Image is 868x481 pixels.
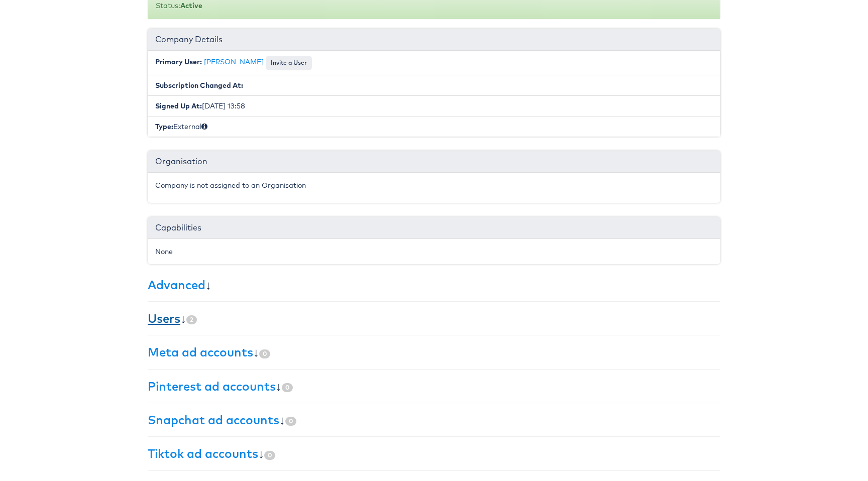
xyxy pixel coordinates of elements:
span: 0 [285,417,296,426]
li: [DATE] 13:58 [148,95,720,116]
a: Tiktok ad accounts [148,446,258,461]
h3: ↓ [148,345,720,358]
a: Meta ad accounts [148,344,253,359]
li: External [148,116,720,137]
button: Invite a User [266,56,312,70]
div: None [155,247,713,257]
b: Signed Up At: [155,101,202,110]
p: Company is not assigned to an Organisation [155,180,713,190]
h3: ↓ [148,447,720,460]
b: Primary User: [155,57,202,66]
span: Internal (staff) or External (client) [201,122,207,131]
h3: ↓ [148,312,720,325]
a: Advanced [148,277,205,292]
div: Capabilities [148,217,720,239]
a: Users [148,311,180,326]
h3: ↓ [148,413,720,426]
span: 2 [186,315,197,324]
span: 0 [282,383,293,392]
h3: ↓ [148,380,720,393]
b: Type: [155,122,173,131]
a: Pinterest ad accounts [148,379,276,394]
div: Company Details [148,29,720,51]
span: 0 [264,451,275,460]
span: 0 [259,349,270,358]
b: Active [180,1,202,10]
b: Subscription Changed At: [155,81,243,90]
a: Snapchat ad accounts [148,412,279,427]
div: Organisation [148,151,720,173]
h3: ↓ [148,278,720,291]
a: [PERSON_NAME] [204,57,264,66]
